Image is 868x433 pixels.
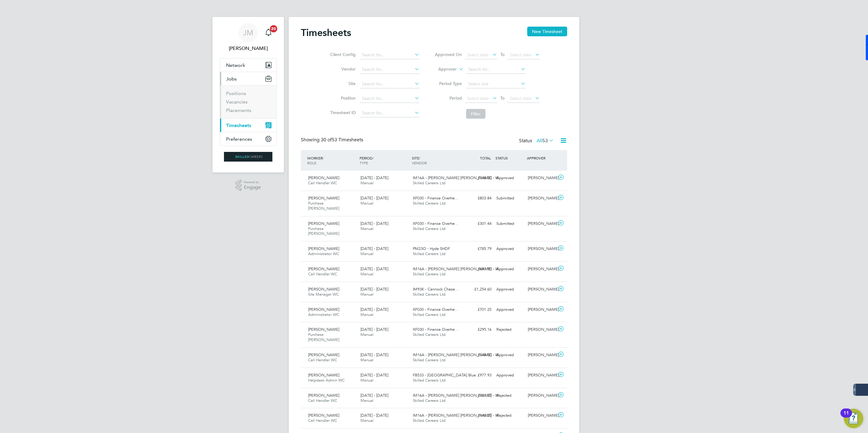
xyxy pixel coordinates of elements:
[360,65,419,74] input: Search for...
[494,370,525,380] div: Approved
[467,96,489,101] span: Select date
[360,246,388,251] span: [DATE] - [DATE]
[360,332,373,337] span: Manual
[435,95,462,101] label: Period
[462,370,494,380] div: £977.93
[494,284,525,294] div: Approved
[494,325,525,335] div: Rejected
[525,284,557,294] div: [PERSON_NAME]
[462,411,494,421] div: £140.25
[360,287,388,292] span: [DATE] - [DATE]
[494,264,525,274] div: Approved
[323,156,324,160] span: /
[360,94,419,103] input: Search for...
[413,287,459,292] span: IM93K - Cannock Chase…
[413,271,446,277] span: Skilled Careers Ltd
[413,180,446,185] span: Skilled Careers Ltd
[494,244,525,254] div: Approved
[413,251,446,256] span: Skilled Careers Ltd
[226,90,246,96] a: Positions
[413,292,446,297] span: Skilled Careers Ltd
[308,271,337,277] span: Call Handler WC
[306,153,358,168] div: WORKER
[328,95,356,101] label: Position
[220,23,277,52] a: JM[PERSON_NAME]
[360,312,373,317] span: Manual
[360,271,373,277] span: Manual
[542,138,548,144] span: 53
[494,193,525,203] div: Submitted
[462,193,494,203] div: £803.84
[844,409,863,428] button: Open Resource Center, 11 new notifications
[510,52,531,57] span: Select date
[498,51,506,58] span: To
[525,305,557,315] div: [PERSON_NAME]
[525,370,557,380] div: [PERSON_NAME]
[226,62,245,68] span: Network
[244,180,261,185] span: Powered by
[226,76,237,82] span: Jobs
[360,80,419,88] input: Search for...
[413,246,450,251] span: PM23O - Hyde SHDF
[308,413,339,418] span: [PERSON_NAME]
[413,307,459,312] span: XF030 - Finance Overhe…
[413,221,459,226] span: XF030 - Finance Overhe…
[262,23,275,42] a: 20
[360,175,388,180] span: [DATE] - [DATE]
[360,292,373,297] span: Manual
[494,153,525,163] div: STATUS
[308,418,337,423] span: Call Handler WC
[360,398,373,403] span: Manual
[435,52,462,57] label: Approved On
[525,325,557,335] div: [PERSON_NAME]
[466,109,485,119] button: Filter
[525,173,557,183] div: [PERSON_NAME]
[308,378,345,383] span: Helpdesk Admin WC
[360,413,388,418] span: [DATE] - [DATE]
[308,180,337,185] span: Call Handler WC
[494,173,525,183] div: Approved
[328,110,356,115] label: Timesheet ID
[308,332,339,342] span: Purchase [PERSON_NAME]
[226,136,252,142] span: Preferences
[360,226,373,231] span: Manual
[360,201,373,206] span: Manual
[360,266,388,271] span: [DATE] - [DATE]
[537,138,554,144] label: All
[413,195,459,201] span: XF030 - Finance Overhe…
[413,418,446,423] span: Skilled Careers Ltd
[301,137,364,143] div: Showing
[226,123,251,128] span: Timesheets
[308,266,339,271] span: [PERSON_NAME]
[360,180,373,185] span: Manual
[308,312,339,317] span: Administrator WC
[525,153,557,163] div: APPROVER
[308,357,337,362] span: Call Handler WC
[413,332,446,337] span: Skilled Careers Ltd
[360,160,368,165] span: TYPE
[360,372,388,378] span: [DATE] - [DATE]
[328,81,356,86] label: Site
[467,52,489,57] span: Select date
[360,357,373,362] span: Manual
[308,352,339,357] span: [PERSON_NAME]
[301,27,351,39] h2: Timesheets
[308,327,339,332] span: [PERSON_NAME]
[525,391,557,401] div: [PERSON_NAME]
[360,352,388,357] span: [DATE] - [DATE]
[843,413,849,421] div: 11
[462,391,494,401] div: £701.25
[525,411,557,421] div: [PERSON_NAME]
[413,226,446,231] span: Skilled Careers Ltd
[224,152,272,162] img: skilledcareers-logo-retina.png
[412,160,427,165] span: VENDOR
[413,372,480,378] span: FB533 - [GEOGRAPHIC_DATA] Blue…
[308,175,339,180] span: [PERSON_NAME]
[321,137,363,143] span: 53 Timesheets
[413,393,503,398] span: IM16A - [PERSON_NAME] [PERSON_NAME] - W…
[462,244,494,254] div: £785.79
[243,29,253,37] span: JM
[226,107,251,113] a: Placements
[462,305,494,315] div: £701.25
[410,153,463,168] div: SITE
